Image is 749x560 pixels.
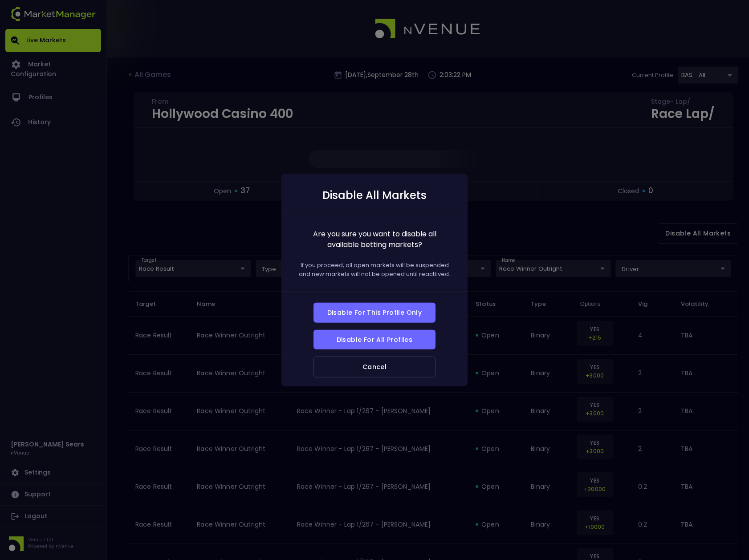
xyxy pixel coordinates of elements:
button: Disable for This Profile Only [313,303,436,323]
button: Cancel [313,357,436,377]
h4: Disable All Markets [281,187,468,216]
p: If you proceed, all open markets will be suspended and new markets will not be opened until react... [295,261,454,278]
button: Disable for All Profiles [313,329,436,349]
p: Are you sure you want to disable all available betting markets? [295,229,454,250]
